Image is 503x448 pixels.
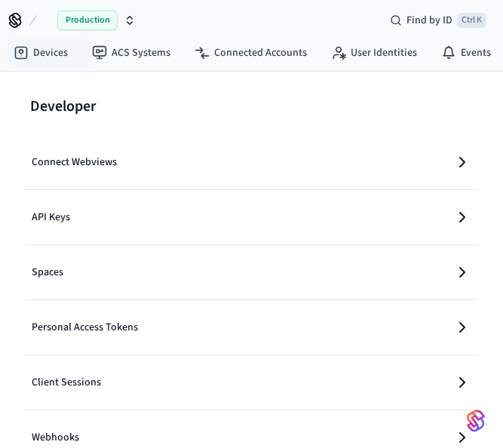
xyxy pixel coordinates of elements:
a: ACS Systems [80,39,182,66]
h1: Developer [30,96,473,117]
button: Personal Access Tokens [30,300,473,354]
img: SeamLogoGradient.69752ec5.svg [467,409,485,433]
a: Devices [2,39,80,66]
a: Connected Accounts [182,39,319,66]
button: Spaces [30,245,473,299]
div: Find by IDCtrl K [378,7,498,34]
a: Events [429,39,503,66]
span: Find by ID [406,13,452,28]
a: User Identities [319,39,429,66]
span: Ctrl K [457,13,486,28]
button: Connect Webviews [30,135,473,189]
span: Production [57,11,118,30]
button: API Keys [30,190,473,244]
button: Client Sessions [30,355,473,410]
